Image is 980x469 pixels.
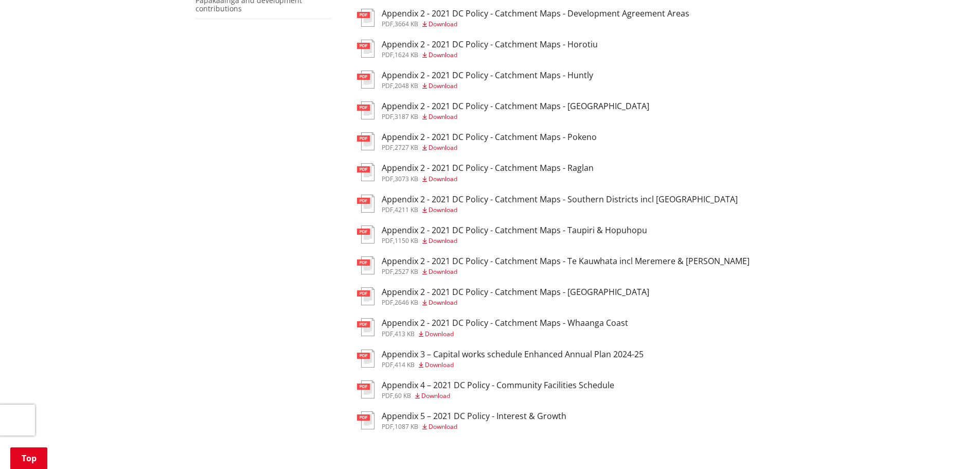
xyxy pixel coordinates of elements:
[382,287,649,297] h3: Appendix 2 - 2021 DC Policy - Catchment Maps - [GEOGRAPHIC_DATA]
[382,380,614,390] h3: Appendix 4 – 2021 DC Policy - Community Facilities Schedule
[395,205,418,214] span: 4211 KB
[395,175,418,183] span: 3073 KB
[382,143,393,152] span: pdf
[429,267,457,276] span: Download
[382,267,393,276] span: pdf
[357,163,375,181] img: document-pdf.svg
[357,380,375,398] img: document-pdf.svg
[382,422,393,431] span: pdf
[382,195,738,204] h3: Appendix 2 - 2021 DC Policy - Catchment Maps - Southern Districts incl [GEOGRAPHIC_DATA]
[395,267,418,276] span: 2527 KB
[357,287,649,306] a: Appendix 2 - 2021 DC Policy - Catchment Maps - [GEOGRAPHIC_DATA] pdf,2646 KB Download
[429,298,457,307] span: Download
[382,50,393,59] span: pdf
[429,236,457,245] span: Download
[421,391,450,400] span: Download
[382,350,644,359] h3: Appendix 3 – Capital works schedule Enhanced Annual Plan 2024-25
[382,362,644,368] div: ,
[382,132,597,142] h3: Appendix 2 - 2021 DC Policy - Catchment Maps - Pokeno
[395,422,418,431] span: 1087 KB
[395,143,418,152] span: 2727 KB
[382,101,649,111] h3: Appendix 2 - 2021 DC Policy - Catchment Maps - [GEOGRAPHIC_DATA]
[357,256,750,275] a: Appendix 2 - 2021 DC Policy - Catchment Maps - Te Kauwhata incl Meremere & [PERSON_NAME] pdf,2527...
[382,225,647,235] h3: Appendix 2 - 2021 DC Policy - Catchment Maps - Taupiri & Hopuhopu
[357,71,593,89] a: Appendix 2 - 2021 DC Policy - Catchment Maps - Huntly pdf,2048 KB Download
[357,350,375,368] img: document-pdf.svg
[382,236,393,245] span: pdf
[10,447,47,469] a: Top
[382,393,614,399] div: ,
[357,101,649,120] a: Appendix 2 - 2021 DC Policy - Catchment Maps - [GEOGRAPHIC_DATA] pdf,3187 KB Download
[395,20,418,28] span: 3664 KB
[357,195,375,213] img: document-pdf.svg
[357,318,375,336] img: document-pdf.svg
[382,205,393,214] span: pdf
[429,81,457,90] span: Download
[357,9,375,27] img: document-pdf.svg
[382,391,393,400] span: pdf
[382,269,750,275] div: ,
[382,360,393,369] span: pdf
[395,391,411,400] span: 60 KB
[357,163,594,182] a: Appendix 2 - 2021 DC Policy - Catchment Maps - Raglan pdf,3073 KB Download
[382,21,689,27] div: ,
[395,360,415,369] span: 414 KB
[382,145,597,151] div: ,
[382,20,393,28] span: pdf
[357,101,375,119] img: document-pdf.svg
[357,71,375,89] img: document-pdf.svg
[382,52,598,58] div: ,
[357,318,628,337] a: Appendix 2 - 2021 DC Policy - Catchment Maps - Whaanga Coast pdf,413 KB Download
[382,176,594,182] div: ,
[357,411,566,430] a: Appendix 5 – 2021 DC Policy - Interest & Growth pdf,1087 KB Download
[382,163,594,173] h3: Appendix 2 - 2021 DC Policy - Catchment Maps - Raglan
[425,329,454,338] span: Download
[382,112,393,121] span: pdf
[357,225,647,244] a: Appendix 2 - 2021 DC Policy - Catchment Maps - Taupiri & Hopuhopu pdf,1150 KB Download
[395,236,418,245] span: 1150 KB
[429,50,457,59] span: Download
[395,329,415,338] span: 413 KB
[382,207,738,213] div: ,
[382,175,393,183] span: pdf
[382,329,393,338] span: pdf
[357,132,375,150] img: document-pdf.svg
[382,81,393,90] span: pdf
[395,112,418,121] span: 3187 KB
[382,83,593,89] div: ,
[429,422,457,431] span: Download
[382,9,689,19] h3: Appendix 2 - 2021 DC Policy - Catchment Maps - Development Agreement Areas
[395,81,418,90] span: 2048 KB
[429,143,457,152] span: Download
[357,132,597,151] a: Appendix 2 - 2021 DC Policy - Catchment Maps - Pokeno pdf,2727 KB Download
[429,175,457,183] span: Download
[382,298,393,307] span: pdf
[429,112,457,121] span: Download
[357,411,375,429] img: document-pdf.svg
[357,195,738,213] a: Appendix 2 - 2021 DC Policy - Catchment Maps - Southern Districts incl [GEOGRAPHIC_DATA] pdf,4211...
[357,350,644,368] a: Appendix 3 – Capital works schedule Enhanced Annual Plan 2024-25 pdf,414 KB Download
[382,114,649,120] div: ,
[395,298,418,307] span: 2646 KB
[357,9,689,27] a: Appendix 2 - 2021 DC Policy - Catchment Maps - Development Agreement Areas pdf,3664 KB Download
[382,331,628,337] div: ,
[425,360,454,369] span: Download
[357,40,375,58] img: document-pdf.svg
[429,205,457,214] span: Download
[382,40,598,49] h3: Appendix 2 - 2021 DC Policy - Catchment Maps - Horotiu
[357,225,375,244] img: document-pdf.svg
[382,256,750,266] h3: Appendix 2 - 2021 DC Policy - Catchment Maps - Te Kauwhata incl Meremere & [PERSON_NAME]
[382,318,628,328] h3: Appendix 2 - 2021 DC Policy - Catchment Maps - Whaanga Coast
[382,71,593,80] h3: Appendix 2 - 2021 DC Policy - Catchment Maps - Huntly
[357,380,614,399] a: Appendix 4 – 2021 DC Policy - Community Facilities Schedule pdf,60 KB Download
[382,411,566,421] h3: Appendix 5 – 2021 DC Policy - Interest & Growth
[357,40,598,58] a: Appendix 2 - 2021 DC Policy - Catchment Maps - Horotiu pdf,1624 KB Download
[382,424,566,430] div: ,
[382,238,647,244] div: ,
[395,50,418,59] span: 1624 KB
[382,300,649,306] div: ,
[357,287,375,305] img: document-pdf.svg
[933,426,970,463] iframe: Messenger Launcher
[357,256,375,274] img: document-pdf.svg
[429,20,457,28] span: Download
